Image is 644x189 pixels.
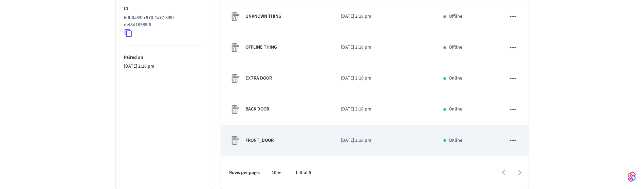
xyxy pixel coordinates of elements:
p: Online [449,137,462,144]
p: Online [449,75,462,82]
div: 10 [268,168,284,178]
img: Placeholder Lock Image [229,11,240,22]
p: Offline [449,44,462,51]
p: ID [124,5,205,13]
p: [DATE] 2:18 pm [341,106,427,113]
img: SeamLogoGradient.69752ec5.svg [628,171,636,182]
p: BACK DOOR [245,106,269,113]
p: 1–5 of 5 [295,169,311,176]
p: [DATE] 2:18 pm [124,63,205,70]
p: OFFLINE THING [245,44,277,51]
p: [DATE] 2:18 pm [341,13,427,20]
p: Rows per page: [229,169,260,176]
p: Online [449,106,462,113]
p: [DATE] 2:18 pm [341,137,427,144]
p: [DATE] 2:18 pm [341,44,427,51]
img: Placeholder Lock Image [229,135,240,146]
p: EXTRA DOOR [245,75,272,82]
p: 6db0a83f-c970-4a77-839f-def8d16389f6 [124,14,202,29]
img: Placeholder Lock Image [229,42,240,53]
p: [DATE] 2:18 pm [341,75,427,82]
p: UNKNOWN THING [245,13,281,20]
img: Placeholder Lock Image [229,73,240,84]
img: Placeholder Lock Image [229,104,240,115]
p: FRONT_DOOR [245,137,274,144]
p: Offline [449,13,462,20]
p: Paired on [124,54,205,61]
